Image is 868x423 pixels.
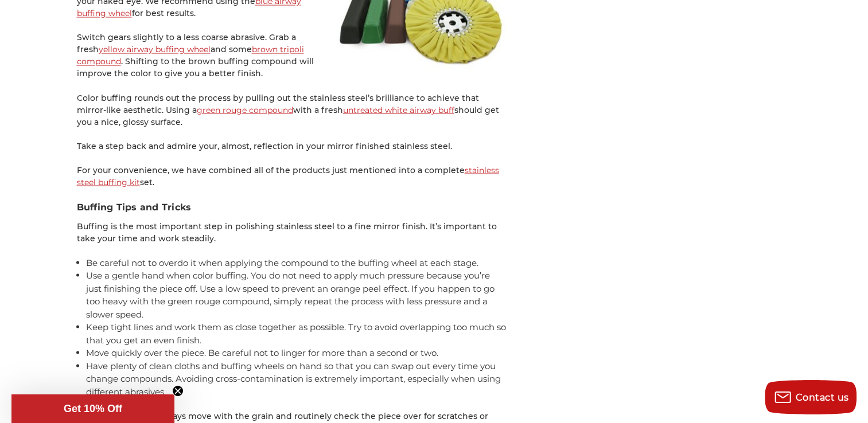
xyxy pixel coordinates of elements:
p: Buffing is the most important step in polishing stainless steel to a fine mirror finish. It’s imp... [77,220,507,244]
li: Have plenty of clean cloths and buffing wheels on hand so that you can swap out every time you ch... [86,359,507,398]
p: Take a step back and admire your, almost, reflection in your mirror finished stainless steel. [77,140,507,152]
p: Color buffing rounds out the process by pulling out the stainless steel’s brilliance to achieve t... [77,92,507,128]
li: Keep tight lines and work them as close together as possible. Try to avoid overlapping too much s... [86,320,507,346]
h3: Buffing Tips and Tricks [77,200,507,214]
button: Contact us [765,380,857,414]
li: Move quickly over the piece. Be careful not to linger for more than a second or two. [86,346,507,359]
li: Use a gentle hand when color buffing. You do not need to apply much pressure because you’re just ... [86,269,507,320]
li: Be careful not to overdo it when applying the compound to the buffing wheel at each stage. [86,256,507,269]
a: green rouge compound [197,104,293,115]
button: Close teaser [172,385,184,397]
div: Get 10% OffClose teaser [11,394,174,423]
span: Contact us [796,392,849,403]
a: brown tripoli compound [77,44,304,66]
p: For your convenience, we have combined all of the products just mentioned into a complete set. [77,164,507,188]
p: Switch gears slightly to a less coarse abrasive. Grab a fresh and some . Shifting to the brown bu... [77,32,507,80]
span: Get 10% Off [64,403,122,414]
a: untreated white airway buff [343,104,454,115]
a: yellow airway buffing wheel [99,44,211,54]
a: stainless steel buffing kit [77,164,499,187]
